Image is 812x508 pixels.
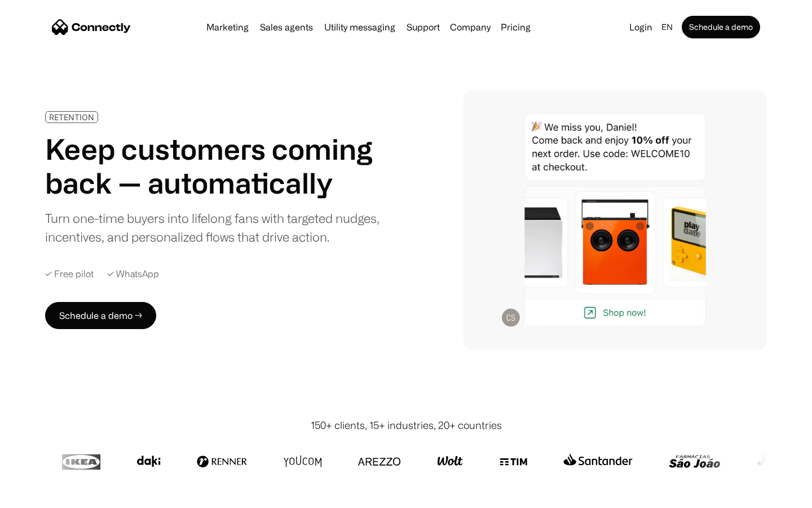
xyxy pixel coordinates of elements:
[447,19,494,35] div: Company
[107,269,159,279] div: ✓ WhatsApp
[255,23,317,32] a: Sales agents
[45,269,94,279] div: ✓ Free pilot
[23,488,68,504] ul: Language list
[320,23,400,32] a: Utility messaging
[311,418,502,433] div: 150+ clients, 15+ industries, 20+ countries
[11,487,68,504] aside: Language selected: English
[661,19,673,35] div: en
[45,209,388,246] div: Turn one-time buyers into lifelong fans with targeted nudges, incentives, and personalized flows ...
[45,132,388,200] h1: Keep customers coming back — automatically
[45,302,156,329] a: Schedule a demo →
[625,19,657,35] a: Login
[496,23,535,32] a: Pricing
[402,23,444,32] a: Support
[682,16,760,38] a: Schedule a demo
[450,19,491,35] div: Company
[202,23,253,32] a: Marketing
[52,19,131,36] a: home
[49,113,94,121] div: RETENTION
[657,19,679,35] div: en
